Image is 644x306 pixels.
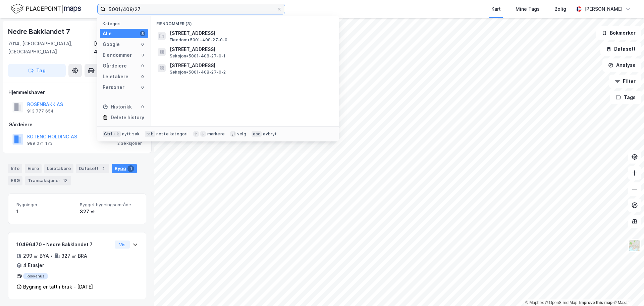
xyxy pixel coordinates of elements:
span: Bygget bygningsområde [80,202,138,208]
div: Gårdeiere [103,62,127,70]
div: 3 [140,31,145,36]
button: Analyse [602,58,641,72]
div: [GEOGRAPHIC_DATA], 408/27 [94,40,146,56]
div: Personer [103,83,124,91]
button: Filter [609,75,641,88]
div: 3 [140,52,145,58]
span: [STREET_ADDRESS] [170,29,331,37]
div: neste kategori [156,131,188,137]
div: Delete history [111,114,144,122]
button: Tags [610,91,641,104]
div: Mine Tags [516,5,540,13]
div: 0 [140,104,145,110]
div: avbryt [263,131,277,137]
div: 2 [100,165,107,172]
button: Tag [8,64,66,77]
div: Bygg [112,164,137,173]
div: Kart [491,5,501,13]
div: 0 [140,42,145,47]
div: 989 071 173 [27,141,53,146]
div: Eiere [25,164,42,173]
div: 12 [62,177,68,184]
div: 0 [140,63,145,69]
button: Vis [115,241,130,249]
div: Leietakere [44,164,73,173]
div: velg [237,131,246,137]
div: nytt søk [122,131,140,137]
div: 1 [16,208,74,216]
div: Google [103,40,120,48]
div: 2 Seksjoner [117,141,142,146]
div: Gårdeiere [8,121,146,129]
div: 10496470 - Nedre Bakklandet 7 [16,241,112,249]
img: logo.f888ab2527a4732fd821a326f86c7f29.svg [11,3,81,15]
div: Hjemmelshaver [8,88,146,96]
div: 0 [140,85,145,90]
span: Seksjon • 5001-408-27-0-2 [170,70,226,75]
span: Eiendom • 5001-408-27-0-0 [170,37,228,43]
div: ESG [8,176,22,185]
div: • [50,253,53,259]
div: Historikk [103,103,132,111]
input: Søk på adresse, matrikkel, gårdeiere, leietakere eller personer [106,4,277,14]
div: Kontrollprogram for chat [610,274,644,306]
a: Mapbox [525,300,544,305]
button: Datasett [600,42,641,56]
div: [PERSON_NAME] [584,5,623,13]
img: Z [628,239,641,252]
div: 4 Etasjer [23,261,44,269]
div: 299 ㎡ BYA [23,252,49,260]
div: Info [8,164,22,173]
div: Eiendommer (3) [151,16,339,28]
div: Datasett [76,164,109,173]
span: Seksjon • 5001-408-27-0-1 [170,53,226,59]
div: 327 ㎡ [80,208,138,216]
span: Bygninger [16,202,74,208]
div: 327 ㎡ BRA [61,252,87,260]
div: Kategori [103,21,148,26]
div: markere [207,131,225,137]
div: 913 777 654 [27,108,54,114]
div: Alle [103,30,112,38]
div: Transaksjoner [25,176,71,185]
a: Improve this map [579,300,612,305]
div: 7014, [GEOGRAPHIC_DATA], [GEOGRAPHIC_DATA] [8,40,94,56]
a: OpenStreetMap [545,300,578,305]
div: 0 [140,74,145,79]
div: 1 [127,165,134,172]
span: [STREET_ADDRESS] [170,45,331,53]
iframe: Chat Widget [610,274,644,306]
div: Nedre Bakklandet 7 [8,26,71,37]
div: Bygning er tatt i bruk - [DATE] [23,283,93,291]
div: Ctrl + k [103,131,121,137]
div: Leietakere [103,73,128,81]
div: Bolig [554,5,566,13]
div: tab [145,131,155,137]
button: Bokmerker [596,26,641,40]
div: Eiendommer [103,51,132,59]
div: esc [252,131,262,137]
span: [STREET_ADDRESS] [170,61,331,70]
